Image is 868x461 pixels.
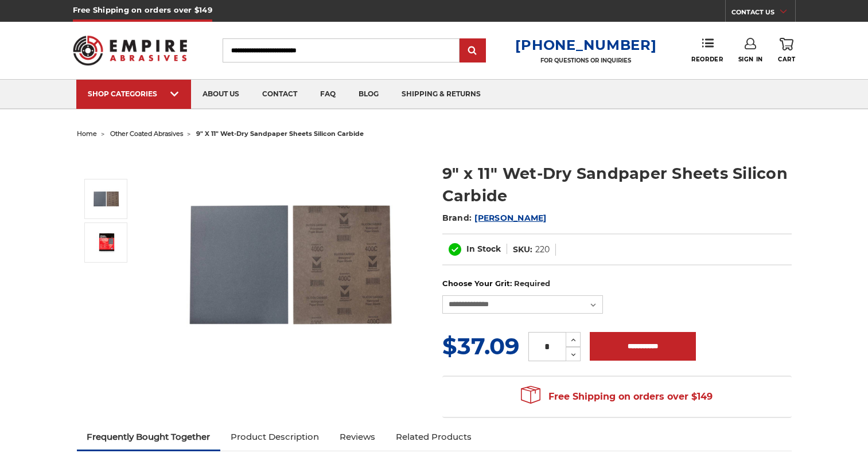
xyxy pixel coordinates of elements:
a: about us [191,80,251,109]
span: Reorder [691,56,723,63]
input: Submit [461,40,484,62]
dt: SKU: [513,244,532,256]
span: Brand: [442,213,472,223]
a: CONTACT US [731,6,795,22]
span: Cart [778,56,795,63]
a: Reorder [691,38,723,62]
span: Free Shipping on orders over $149 [521,385,713,408]
span: 9" x 11" wet-dry sandpaper sheets silicon carbide [196,130,364,138]
img: 9" x 11" Wet-Dry Sandpaper Sheets Silicon Carbide [92,185,120,213]
label: Choose Your Grit: [442,278,792,290]
div: SHOP CATEGORIES [88,89,180,98]
a: Reviews [329,424,386,450]
img: 9" x 11" Wet-Dry Sandpaper Sheets Silicon Carbide [175,150,404,380]
h1: 9" x 11" Wet-Dry Sandpaper Sheets Silicon Carbide [442,162,792,207]
a: other coated abrasives [110,130,183,138]
a: Frequently Bought Together [77,424,221,450]
p: FOR QUESTIONS OR INQUIRIES [515,57,656,64]
a: contact [251,80,309,109]
a: blog [347,80,390,109]
span: Sign In [738,56,763,63]
a: [PERSON_NAME] [474,213,546,223]
small: Required [514,279,550,288]
a: Related Products [386,424,482,450]
img: 9" x 11" Wet-Dry Sandpaper Sheets Silicon Carbide [92,232,120,253]
a: home [77,130,97,138]
a: [PHONE_NUMBER] [515,37,656,53]
img: Empire Abrasives [73,28,188,73]
a: Cart [778,38,795,63]
a: faq [309,80,347,109]
span: $37.09 [442,332,519,360]
a: Product Description [220,424,329,450]
span: In Stock [466,244,501,254]
a: shipping & returns [390,80,492,109]
dd: 220 [535,244,550,256]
